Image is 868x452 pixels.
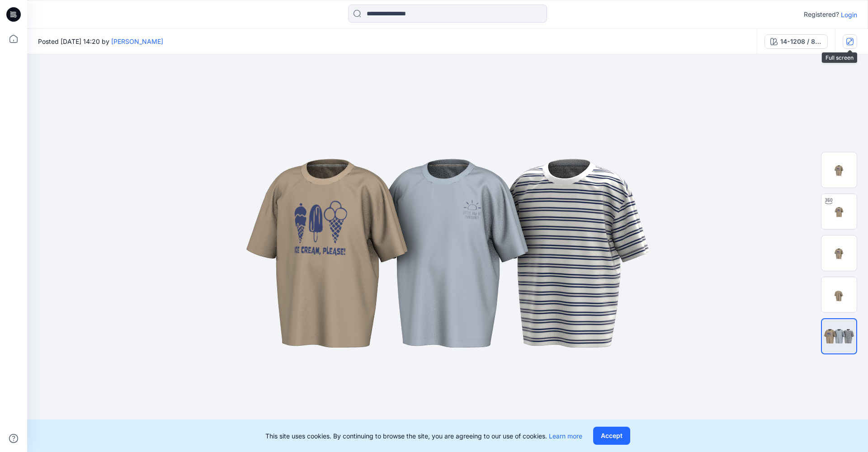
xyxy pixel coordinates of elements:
[111,38,163,45] a: [PERSON_NAME]
[265,431,582,441] p: This site uses cookies. By continuing to browse the site, you are agreeing to our use of cookies.
[822,326,856,347] img: All colorways
[38,37,163,46] span: Posted [DATE] 14:20 by
[780,37,822,47] div: 14-1208 / 8159-00
[821,194,857,229] img: Turntable
[804,9,839,20] p: Registered?
[764,34,828,49] button: 14-1208 / 8159-00
[841,10,857,19] p: Login
[222,118,674,389] img: eyJhbGciOiJIUzI1NiIsImtpZCI6IjAiLCJzbHQiOiJzZXMiLCJ0eXAiOiJKV1QifQ.eyJkYXRhIjp7InR5cGUiOiJzdG9yYW...
[593,427,630,445] button: Accept
[549,432,582,440] a: Learn more
[821,235,857,271] img: Front
[821,152,857,188] img: Preview
[821,277,857,312] img: Back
